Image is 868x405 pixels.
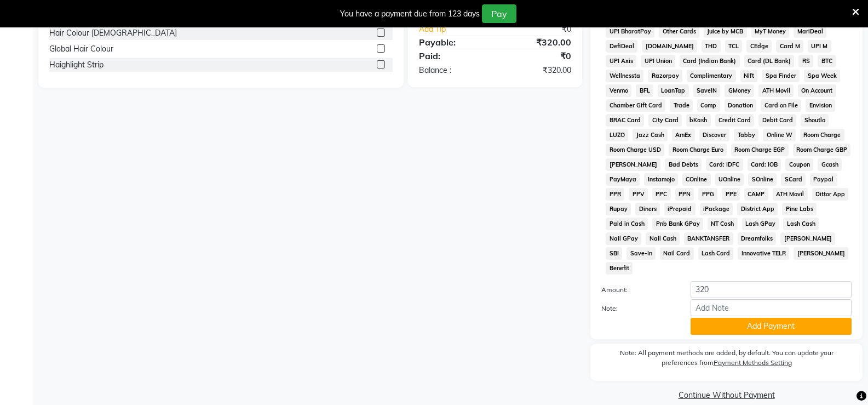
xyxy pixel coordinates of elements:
[495,36,579,49] div: ₹320.00
[715,173,744,186] span: UOnline
[659,25,699,38] span: Other Cards
[691,281,852,298] input: Amount
[812,188,849,201] span: Dittor App
[762,70,800,82] span: Spa Finder
[798,55,813,67] span: RS
[606,203,631,215] span: Rupay
[758,84,794,97] span: ATH Movil
[776,40,803,53] span: Card M
[800,129,844,141] span: Room Charge
[758,114,796,127] span: Debit Card
[593,285,682,295] label: Amount:
[708,218,738,230] span: NT Cash
[691,299,852,316] input: Add Note
[606,70,643,82] span: Wellnessta
[806,99,835,112] span: Envision
[606,99,665,112] span: Chamber Gift Card
[773,188,808,201] span: ATH Movil
[704,25,747,38] span: Juice by MCB
[675,188,694,201] span: PPN
[761,99,801,112] span: Card on File
[670,99,693,112] span: Trade
[794,25,826,38] span: MariDeal
[606,84,631,97] span: Venmo
[682,173,711,186] span: COnline
[606,232,641,245] span: Nail GPay
[691,318,852,335] button: Add Payment
[606,25,654,38] span: UPI BharatPay
[495,49,579,62] div: ₹0
[606,129,628,141] span: LUZO
[411,36,495,49] div: Payable:
[49,27,177,39] div: Hair Colour [DEMOGRAPHIC_DATA]
[818,55,836,67] span: BTC
[606,40,637,53] span: DefiDeal
[781,173,806,186] span: SCard
[785,158,813,171] span: Coupon
[706,158,743,171] span: Card: IDFC
[818,158,842,171] span: Gcash
[780,232,835,245] span: [PERSON_NAME]
[635,203,660,215] span: Diners
[801,114,829,127] span: Shoutlo
[606,262,633,275] span: Benefit
[748,158,781,171] span: Card: IOB
[633,129,668,141] span: Jazz Cash
[734,129,758,141] span: Tabby
[509,24,579,35] div: ₹0
[740,70,758,82] span: Nift
[699,129,730,141] span: Discover
[697,99,720,112] span: Comp
[804,70,840,82] span: Spa Week
[782,203,817,215] span: Pine Labs
[606,247,622,260] span: SBI
[808,40,831,53] span: UPI M
[698,247,734,260] span: Lash Card
[698,188,717,201] span: PPG
[672,129,695,141] span: AmEx
[411,49,495,62] div: Paid:
[763,129,796,141] span: Online W
[49,43,113,55] div: Global Hair Colour
[680,55,740,67] span: Card (Indian Bank)
[794,247,848,260] span: [PERSON_NAME]
[738,232,777,245] span: Dreamfolks
[482,4,516,23] button: Pay
[642,40,697,53] span: [DOMAIN_NAME]
[606,55,636,67] span: UPI Axis
[626,247,656,260] span: Save-In
[629,188,648,201] span: PPV
[665,158,702,171] span: Bad Debts
[660,247,694,260] span: Nail Card
[793,144,851,156] span: Room Charge GBP
[669,144,727,156] span: Room Charge Euro
[495,65,579,76] div: ₹320.00
[700,203,733,215] span: iPackage
[658,84,689,97] span: LoanTap
[593,304,682,313] label: Note:
[648,114,682,127] span: City Card
[411,24,509,35] a: Add Tip
[748,173,777,186] span: SOnline
[737,203,778,215] span: District App
[593,390,860,401] a: Continue Without Payment
[783,218,819,230] span: Lash Cash
[340,8,480,20] div: You have a payment due from 123 days
[693,84,721,97] span: SaveIN
[725,99,757,112] span: Donation
[606,173,640,186] span: PayMaya
[606,144,664,156] span: Room Charge USD
[714,358,792,368] label: Payment Methods Setting
[731,144,789,156] span: Room Charge EGP
[751,25,790,38] span: MyT Money
[652,218,703,230] span: Pnb Bank GPay
[601,348,852,372] label: Note: All payment methods are added, by default. You can update your preferences from
[715,114,755,127] span: Credit Card
[746,40,772,53] span: CEdge
[664,203,695,215] span: iPrepaid
[725,40,743,53] span: TCL
[652,188,671,201] span: PPC
[606,188,624,201] span: PPR
[725,84,754,97] span: GMoney
[606,158,660,171] span: [PERSON_NAME]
